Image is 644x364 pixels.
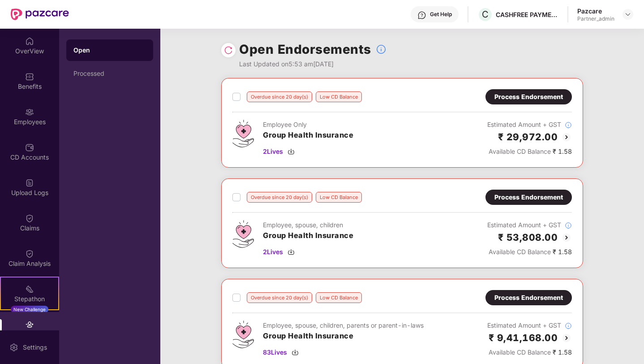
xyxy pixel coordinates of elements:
img: svg+xml;base64,PHN2ZyBpZD0iQmFjay0yMHgyMCIgeG1sbnM9Imh0dHA6Ly93d3cudzMub3JnLzIwMDAvc3ZnIiB3aWR0aD... [561,232,572,243]
h3: Group Health Insurance [263,330,424,342]
div: Last Updated on 5:53 am[DATE] [239,59,386,69]
div: Estimated Amount + GST [487,120,572,130]
span: 83 Lives [263,347,287,357]
img: svg+xml;base64,PHN2ZyBpZD0iSW5mb18tXzMyeDMyIiBkYXRhLW5hbWU9IkluZm8gLSAzMngzMiIgeG1sbnM9Imh0dHA6Ly... [376,44,386,55]
span: Available CD Balance [489,348,551,356]
div: Settings [20,343,50,352]
img: svg+xml;base64,PHN2ZyBpZD0iU2V0dGluZy0yMHgyMCIgeG1sbnM9Imh0dHA6Ly93d3cudzMub3JnLzIwMDAvc3ZnIiB3aW... [9,343,18,352]
img: svg+xml;base64,PHN2ZyBpZD0iVXBsb2FkX0xvZ3MiIGRhdGEtbmFtZT0iVXBsb2FkIExvZ3MiIHhtbG5zPSJodHRwOi8vd3... [25,178,34,187]
h3: Group Health Insurance [263,230,353,242]
div: Employee Only [263,120,353,130]
h2: ₹ 53,808.00 [498,230,558,245]
div: New Challenge [11,306,48,313]
div: Low CD Balance [316,192,362,203]
div: Stepathon [1,295,58,303]
div: Overdue since 20 day(s) [247,91,312,102]
span: Available CD Balance [489,147,551,155]
img: svg+xml;base64,PHN2ZyB4bWxucz0iaHR0cDovL3d3dy53My5vcmcvMjAwMC9zdmciIHdpZHRoPSI0Ny43MTQiIGhlaWdodD... [232,120,254,147]
img: svg+xml;base64,PHN2ZyB4bWxucz0iaHR0cDovL3d3dy53My5vcmcvMjAwMC9zdmciIHdpZHRoPSIyMSIgaGVpZ2h0PSIyMC... [25,285,34,294]
img: svg+xml;base64,PHN2ZyBpZD0iSW5mb18tXzMyeDMyIiBkYXRhLW5hbWU9IkluZm8gLSAzMngzMiIgeG1sbnM9Imh0dHA6Ly... [565,322,572,329]
div: Employee, spouse, children [263,220,353,230]
div: ₹ 1.58 [487,247,572,257]
h3: Group Health Insurance [263,130,353,141]
img: svg+xml;base64,PHN2ZyBpZD0iRG93bmxvYWQtMzJ4MzIiIHhtbG5zPSJodHRwOi8vd3d3LnczLm9yZy8yMDAwL3N2ZyIgd2... [288,148,295,155]
div: ₹ 1.58 [487,147,572,156]
div: Get Help [430,11,452,18]
img: svg+xml;base64,PHN2ZyB4bWxucz0iaHR0cDovL3d3dy53My5vcmcvMjAwMC9zdmciIHdpZHRoPSI0Ny43MTQiIGhlaWdodD... [232,220,254,248]
h1: Open Endorsements [239,39,371,59]
h2: ₹ 9,41,168.00 [489,330,558,345]
img: svg+xml;base64,PHN2ZyBpZD0iQmFjay0yMHgyMCIgeG1sbnM9Imh0dHA6Ly93d3cudzMub3JnLzIwMDAvc3ZnIiB3aWR0aD... [561,132,572,143]
div: Process Endorsement [494,92,563,102]
div: Processed [73,70,146,77]
div: Overdue since 20 day(s) [247,192,312,203]
img: svg+xml;base64,PHN2ZyB4bWxucz0iaHR0cDovL3d3dy53My5vcmcvMjAwMC9zdmciIHdpZHRoPSI0Ny43MTQiIGhlaWdodD... [232,321,254,348]
img: svg+xml;base64,PHN2ZyBpZD0iQmFjay0yMHgyMCIgeG1sbnM9Imh0dHA6Ly93d3cudzMub3JnLzIwMDAvc3ZnIiB3aWR0aD... [561,333,572,343]
span: C [482,9,489,20]
img: svg+xml;base64,PHN2ZyBpZD0iQ2xhaW0iIHhtbG5zPSJodHRwOi8vd3d3LnczLm9yZy8yMDAwL3N2ZyIgd2lkdGg9IjIwIi... [25,214,34,223]
div: Process Endorsement [494,192,563,202]
div: Employee, spouse, children, parents or parent-in-laws [263,321,424,330]
img: New Pazcare Logo [11,9,69,20]
img: svg+xml;base64,PHN2ZyBpZD0iRG93bmxvYWQtMzJ4MzIiIHhtbG5zPSJodHRwOi8vd3d3LnczLm9yZy8yMDAwL3N2ZyIgd2... [292,349,299,356]
img: svg+xml;base64,PHN2ZyBpZD0iSG9tZSIgeG1sbnM9Imh0dHA6Ly93d3cudzMub3JnLzIwMDAvc3ZnIiB3aWR0aD0iMjAiIG... [25,37,34,46]
div: Low CD Balance [316,91,362,102]
img: svg+xml;base64,PHN2ZyBpZD0iSGVscC0zMngzMiIgeG1sbnM9Imh0dHA6Ly93d3cudzMub3JnLzIwMDAvc3ZnIiB3aWR0aD... [417,11,426,20]
div: Estimated Amount + GST [487,220,572,230]
img: svg+xml;base64,PHN2ZyBpZD0iRW1wbG95ZWVzIiB4bWxucz0iaHR0cDovL3d3dy53My5vcmcvMjAwMC9zdmciIHdpZHRoPS... [25,108,34,117]
div: Estimated Amount + GST [487,321,572,330]
div: ₹ 1.58 [487,347,572,357]
span: 2 Lives [263,147,283,156]
div: CASHFREE PAYMENTS INDIA PVT. LTD. [496,10,558,19]
img: svg+xml;base64,PHN2ZyBpZD0iRW5kb3JzZW1lbnRzIiB4bWxucz0iaHR0cDovL3d3dy53My5vcmcvMjAwMC9zdmciIHdpZH... [25,320,34,329]
div: Open [73,46,146,55]
img: svg+xml;base64,PHN2ZyBpZD0iRHJvcGRvd24tMzJ4MzIiIHhtbG5zPSJodHRwOi8vd3d3LnczLm9yZy8yMDAwL3N2ZyIgd2... [624,11,631,18]
span: 2 Lives [263,247,283,257]
img: svg+xml;base64,PHN2ZyBpZD0iQmVuZWZpdHMiIHhtbG5zPSJodHRwOi8vd3d3LnczLm9yZy8yMDAwL3N2ZyIgd2lkdGg9Ij... [25,72,34,81]
img: svg+xml;base64,PHN2ZyBpZD0iRG93bmxvYWQtMzJ4MzIiIHhtbG5zPSJodHRwOi8vd3d3LnczLm9yZy8yMDAwL3N2ZyIgd2... [288,248,295,256]
img: svg+xml;base64,PHN2ZyBpZD0iQ0RfQWNjb3VudHMiIGRhdGEtbmFtZT0iQ0QgQWNjb3VudHMiIHhtbG5zPSJodHRwOi8vd3... [25,143,34,152]
div: Overdue since 20 day(s) [247,292,312,303]
div: Partner_admin [577,15,614,22]
img: svg+xml;base64,PHN2ZyBpZD0iSW5mb18tXzMyeDMyIiBkYXRhLW5hbWU9IkluZm8gLSAzMngzMiIgeG1sbnM9Imh0dHA6Ly... [565,222,572,229]
div: Pazcare [577,7,614,15]
h2: ₹ 29,972.00 [498,130,558,144]
img: svg+xml;base64,PHN2ZyBpZD0iSW5mb18tXzMyeDMyIiBkYXRhLW5hbWU9IkluZm8gLSAzMngzMiIgeG1sbnM9Imh0dHA6Ly... [565,121,572,129]
div: Low CD Balance [316,292,362,303]
img: svg+xml;base64,PHN2ZyBpZD0iUmVsb2FkLTMyeDMyIiB4bWxucz0iaHR0cDovL3d3dy53My5vcmcvMjAwMC9zdmciIHdpZH... [224,46,233,55]
span: Available CD Balance [489,248,551,256]
img: svg+xml;base64,PHN2ZyBpZD0iQ2xhaW0iIHhtbG5zPSJodHRwOi8vd3d3LnczLm9yZy8yMDAwL3N2ZyIgd2lkdGg9IjIwIi... [25,249,34,258]
div: Process Endorsement [494,293,563,303]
